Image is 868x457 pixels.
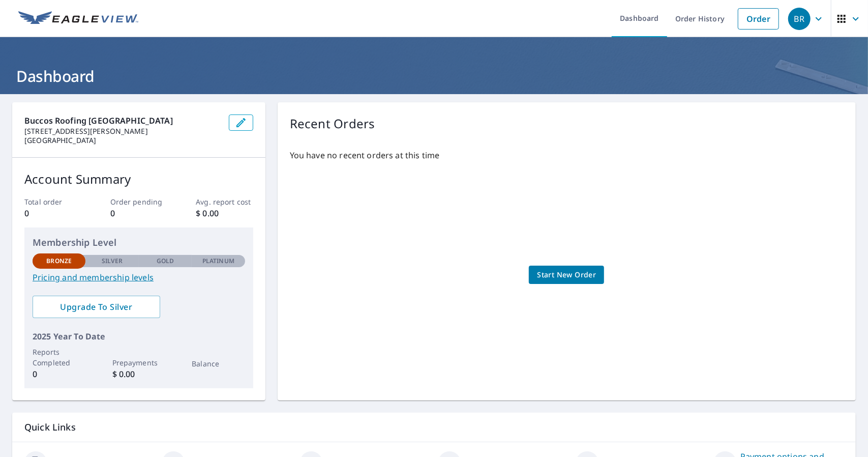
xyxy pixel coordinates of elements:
a: Upgrade To Silver [33,296,160,318]
img: EV Logo [18,11,138,26]
p: Avg. report cost [196,196,253,207]
p: Total order [24,196,81,207]
p: [GEOGRAPHIC_DATA] [24,136,221,145]
p: [STREET_ADDRESS][PERSON_NAME] [24,127,221,136]
p: 0 [24,207,81,219]
p: Buccos Roofing [GEOGRAPHIC_DATA] [24,115,221,127]
p: Account Summary [24,170,253,188]
span: Upgrade To Silver [41,301,152,312]
div: BR [788,8,811,30]
p: Recent Orders [290,115,375,133]
p: Order pending [110,196,167,207]
p: 0 [110,207,167,219]
p: 0 [33,368,85,380]
a: Order [738,8,779,30]
p: $ 0.00 [112,368,165,380]
p: Platinum [202,256,234,266]
h1: Dashboard [12,66,856,87]
p: Balance [192,358,245,369]
span: Start New Order [537,269,596,281]
p: You have no recent orders at this time [290,149,844,161]
p: Prepayments [112,357,165,368]
p: 2025 Year To Date [33,330,245,342]
p: Gold [157,256,174,266]
p: $ 0.00 [196,207,253,219]
p: Reports Completed [33,347,85,368]
p: Quick Links [24,421,844,434]
a: Pricing and membership levels [33,271,245,283]
p: Membership Level [33,236,245,249]
p: Silver [102,256,123,266]
a: Start New Order [529,266,604,284]
p: Bronze [46,256,72,266]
